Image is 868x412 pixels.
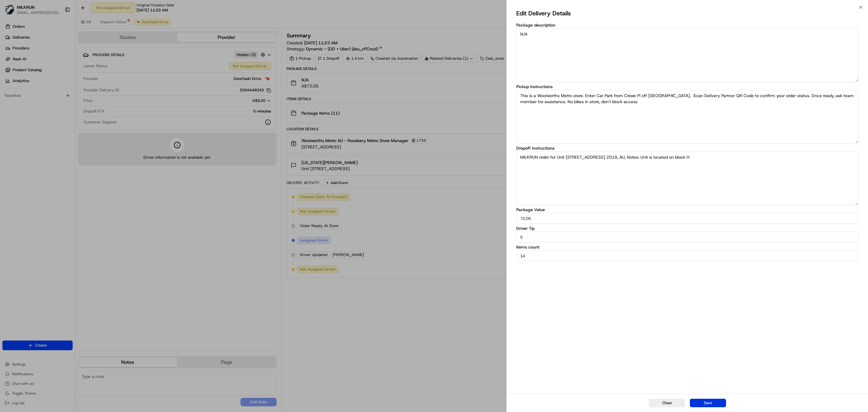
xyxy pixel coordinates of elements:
textarea: N/A [516,28,858,82]
label: Package Value [516,208,858,212]
label: Driver Tip [516,226,858,230]
h2: Edit Delivery Details [516,8,571,18]
input: Enter package value [516,213,858,224]
textarea: MILKRUN order for Unit [STREET_ADDRESS] 2018, AU, Notes: Unit is located on block H [516,151,858,205]
textarea: This is a Woolworths Metro store. Enter Car Park from Crewe Pl off [GEOGRAPHIC_DATA]. Scan Delive... [516,90,858,144]
input: Enter package value [516,232,858,242]
label: Package description [516,23,858,27]
label: Items count [516,245,858,249]
label: Dropoff instructions [516,146,858,150]
label: Pickup instructions [516,84,858,89]
input: Enter items count [516,250,858,261]
button: Save [690,399,726,407]
button: Close [649,399,685,407]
